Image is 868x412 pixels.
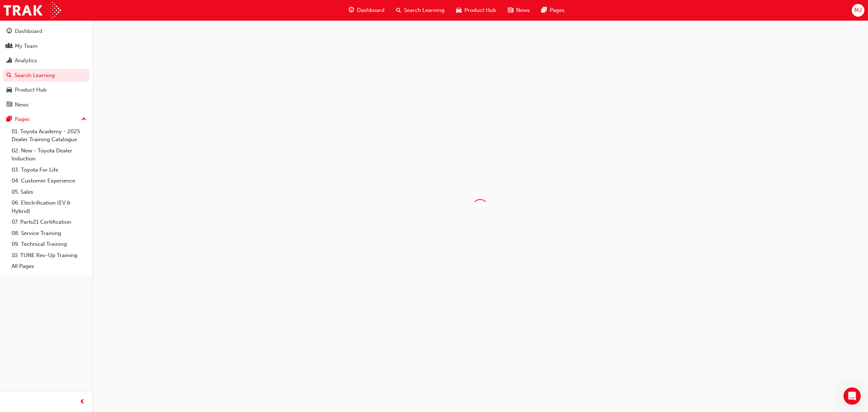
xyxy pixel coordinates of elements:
[3,113,89,126] button: Pages
[502,3,536,18] a: news-iconNews
[9,175,89,186] a: 04. Customer Experience
[15,42,38,50] div: My Team
[536,3,570,18] a: pages-iconPages
[7,116,12,123] span: pages-icon
[9,145,89,164] a: 02. New - Toyota Dealer Induction
[464,6,496,14] span: Product Hub
[7,102,12,108] span: news-icon
[7,72,12,79] span: search-icon
[349,6,354,15] span: guage-icon
[3,25,89,38] a: Dashboard
[15,115,30,123] div: Pages
[396,6,401,15] span: search-icon
[357,6,384,14] span: Dashboard
[852,4,864,17] button: MJ
[15,56,37,65] div: Analytics
[9,261,89,272] a: All Pages
[15,86,47,94] div: Product Hub
[3,69,89,82] a: Search Learning
[9,126,89,145] a: 01. Toyota Academy - 2025 Dealer Training Catalogue
[541,6,547,15] span: pages-icon
[4,2,61,18] img: Trak
[9,239,89,250] a: 09. Technical Training
[81,115,86,124] span: up-icon
[3,23,89,113] button: DashboardMy TeamAnalyticsSearch LearningProduct HubNews
[7,28,12,35] span: guage-icon
[9,250,89,261] a: 10. TUNE Rev-Up Training
[450,3,502,18] a: car-iconProduct Hub
[80,398,85,407] span: prev-icon
[15,27,42,35] div: Dashboard
[9,164,89,176] a: 03. Toyota For Life
[9,228,89,239] a: 08. Service Training
[550,6,565,14] span: Pages
[9,216,89,228] a: 07. Parts21 Certification
[9,197,89,216] a: 06. Electrification (EV & Hybrid)
[7,58,12,64] span: chart-icon
[456,6,461,15] span: car-icon
[3,98,89,112] a: News
[404,6,444,14] span: Search Learning
[508,6,513,15] span: news-icon
[9,186,89,198] a: 05. Sales
[3,83,89,97] a: Product Hub
[3,39,89,53] a: My Team
[854,6,862,14] span: MJ
[7,87,12,93] span: car-icon
[7,43,12,50] span: people-icon
[15,101,29,109] div: News
[843,387,861,405] iframe: Intercom live chat
[343,3,390,18] a: guage-iconDashboard
[516,6,530,14] span: News
[3,54,89,67] a: Analytics
[390,3,450,18] a: search-iconSearch Learning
